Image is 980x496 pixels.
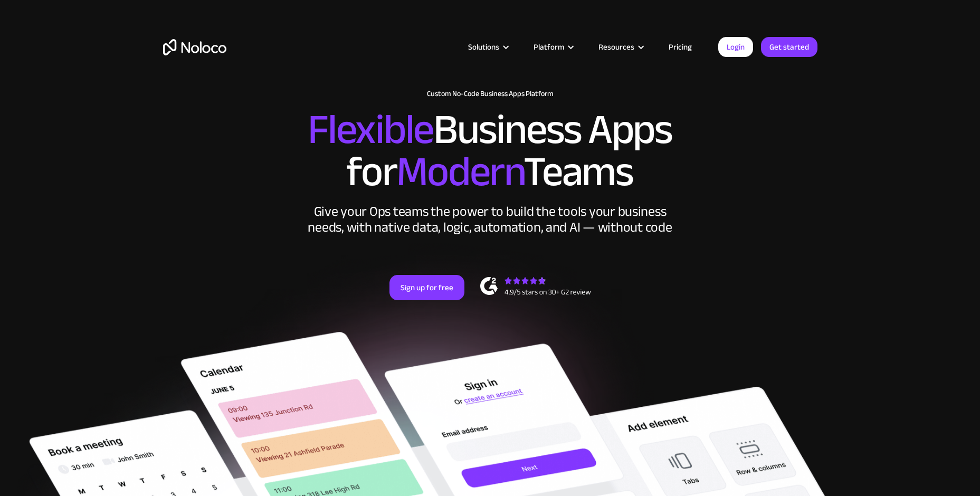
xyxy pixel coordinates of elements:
[520,40,585,54] div: Platform
[718,37,753,57] a: Login
[468,40,499,54] div: Solutions
[655,40,705,54] a: Pricing
[761,37,817,57] a: Get started
[396,132,524,211] span: Modern
[308,90,433,169] span: Flexible
[598,40,634,54] div: Resources
[585,40,655,54] div: Resources
[455,40,520,54] div: Solutions
[163,39,226,55] a: home
[306,204,675,235] div: Give your Ops teams the power to build the tools your business needs, with native data, logic, au...
[163,109,817,193] h2: Business Apps for Teams
[534,40,564,54] div: Platform
[389,275,464,300] a: Sign up for free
